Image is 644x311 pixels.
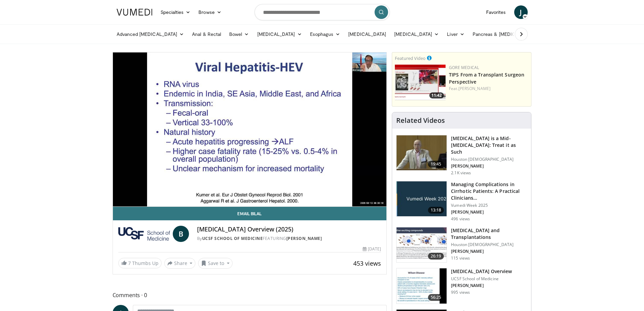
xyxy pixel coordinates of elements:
[396,116,445,125] h4: Related Videos
[428,161,444,168] span: 19:45
[306,27,344,41] a: Esophagus
[113,291,387,299] span: Comments 0
[395,65,446,100] img: 4003d3dc-4d84-4588-a4af-bb6b84f49ae6.150x105_q85_crop-smart_upscale.jpg
[198,258,233,269] button: Save to
[255,4,390,20] input: Search topics, interventions
[225,27,253,41] a: Bowel
[113,27,188,41] a: Advanced [MEDICAL_DATA]
[157,5,195,19] a: Specialties
[451,181,527,201] h3: Managing Complications in Cirrhotic Patients: A Practical Clinicians…
[396,135,527,176] a: 19:45 [MEDICAL_DATA] is a Mid-[MEDICAL_DATA]: Treat it as Such Houston [DEMOGRAPHIC_DATA] [PERSON...
[117,9,152,16] img: VuMedi Logo
[451,283,512,288] p: [PERSON_NAME]
[397,227,447,263] img: 8ff36d68-c5b4-45d1-8238-b4e55942bc01.150x105_q85_crop-smart_upscale.jpg
[194,5,225,19] a: Browse
[451,203,527,208] p: Vumedi Week 2025
[396,181,527,222] a: 13:18 Managing Complications in Cirrhotic Patients: A Practical Clinicians… Vumedi Week 2025 [PER...
[428,294,444,301] span: 56:25
[197,236,381,242] div: By FEATURING
[164,258,196,269] button: Share
[118,258,162,268] a: 7 Thumbs Up
[482,5,510,19] a: Favorites
[449,65,479,70] a: Gore Medical
[458,86,491,91] a: [PERSON_NAME]
[397,268,447,304] img: 77208a6b-4a18-4c98-9158-6257ef2e2591.150x105_q85_crop-smart_upscale.jpg
[344,27,390,41] a: [MEDICAL_DATA]
[113,207,387,220] a: Email Bilal
[253,27,306,41] a: [MEDICAL_DATA]
[397,135,447,171] img: 747e94ab-1cae-4bba-8046-755ed87a7908.150x105_q85_crop-smart_upscale.jpg
[451,268,512,275] h3: [MEDICAL_DATA] Overview
[113,52,387,207] video-js: Video Player
[514,5,528,19] a: J
[451,242,527,247] p: Houston [DEMOGRAPHIC_DATA]
[363,246,381,252] div: [DATE]
[451,216,470,222] p: 496 views
[390,27,443,41] a: [MEDICAL_DATA]
[449,86,528,92] div: Feat.
[173,226,189,242] a: B
[395,65,446,100] a: 11:42
[202,236,263,241] a: UCSF School of Medicine
[396,268,527,304] a: 56:25 [MEDICAL_DATA] Overview UCSF School of Medicine [PERSON_NAME] 995 views
[286,236,322,241] a: [PERSON_NAME]
[451,157,527,162] p: Houston [DEMOGRAPHIC_DATA]
[128,260,131,266] span: 7
[397,181,447,217] img: b79064c7-a40b-4262-95d7-e83347a42cae.jpg.150x105_q85_crop-smart_upscale.jpg
[197,226,381,233] h4: [MEDICAL_DATA] Overview (2025)
[451,249,527,254] p: [PERSON_NAME]
[428,253,444,260] span: 26:19
[188,27,225,41] a: Anal & Rectal
[443,27,468,41] a: Liver
[451,209,527,215] p: [PERSON_NAME]
[469,27,548,41] a: Pancreas & [MEDICAL_DATA]
[353,259,381,267] span: 453 views
[118,226,170,242] img: UCSF School of Medicine
[395,55,426,61] small: Featured Video
[451,170,471,176] p: 2.1K views
[428,207,444,214] span: 13:18
[451,276,512,282] p: UCSF School of Medicine
[449,71,524,85] a: TIPS From a Transplant Surgeon Perspective
[451,256,470,261] p: 115 views
[396,227,527,263] a: 26:19 [MEDICAL_DATA] and Transplantations Houston [DEMOGRAPHIC_DATA] [PERSON_NAME] 115 views
[429,92,444,98] span: 11:42
[451,163,527,169] p: [PERSON_NAME]
[451,227,527,241] h3: [MEDICAL_DATA] and Transplantations
[451,290,470,295] p: 995 views
[451,135,527,155] h3: [MEDICAL_DATA] is a Mid-[MEDICAL_DATA]: Treat it as Such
